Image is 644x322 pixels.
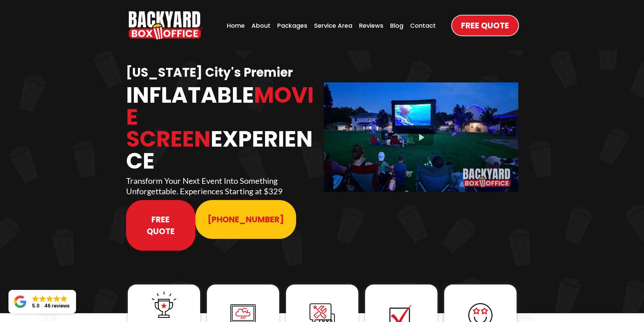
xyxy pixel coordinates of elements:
[129,11,202,40] img: Backyard Box Office
[126,200,196,251] a: Free Quote
[126,84,320,172] h1: Inflatable Experience
[126,65,320,81] h1: [US_STATE] City's Premier
[461,20,509,31] span: Free Quote
[195,200,296,239] a: 913-214-1202
[225,19,247,32] a: Home
[126,80,314,154] span: Movie Screen
[452,16,518,35] a: Free Quote
[129,11,202,40] a: https://www.backyardboxoffice.com
[138,214,184,237] span: Free Quote
[275,19,309,32] a: Packages
[312,19,354,32] a: Service Area
[408,19,438,32] a: Contact
[388,19,405,32] a: Blog
[126,175,320,196] p: Transform Your Next Event Into Something Unforgettable. Experiences Starting at $329
[357,19,385,32] a: Reviews
[208,214,284,225] span: [PHONE_NUMBER]
[8,290,76,314] a: Close GoogleGoogleGoogleGoogleGoogle 5.046 reviews
[249,19,272,32] a: About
